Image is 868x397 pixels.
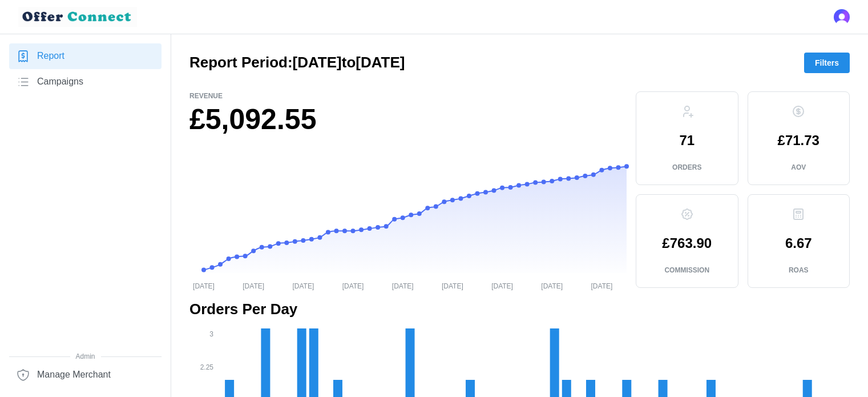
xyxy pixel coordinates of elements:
[834,9,850,25] button: Open user button
[292,282,314,290] tspan: [DATE]
[37,49,64,63] span: Report
[189,299,850,319] h2: Orders Per Day
[815,53,839,73] span: Filters
[189,101,627,138] h1: £5,092.55
[789,266,809,275] p: ROAS
[591,282,613,290] tspan: [DATE]
[679,134,695,147] p: 71
[9,351,162,362] span: Admin
[209,330,213,338] tspan: 3
[785,236,812,250] p: 6.67
[834,9,850,25] img: 's logo
[18,7,137,27] img: loyalBe Logo
[392,282,414,290] tspan: [DATE]
[778,134,819,147] p: £71.73
[193,282,215,290] tspan: [DATE]
[491,282,513,290] tspan: [DATE]
[672,163,701,173] p: Orders
[9,43,162,69] a: Report
[791,163,806,173] p: AOV
[189,53,405,73] h2: Report Period: [DATE] to [DATE]
[442,282,463,290] tspan: [DATE]
[662,236,712,250] p: £763.90
[804,53,850,73] button: Filters
[37,368,111,382] span: Manage Merchant
[243,282,264,290] tspan: [DATE]
[9,362,162,388] a: Manage Merchant
[541,282,563,290] tspan: [DATE]
[342,282,364,290] tspan: [DATE]
[200,363,214,371] tspan: 2.25
[9,69,162,95] a: Campaigns
[189,91,627,101] p: Revenue
[664,266,709,275] p: Commission
[37,75,83,89] span: Campaigns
